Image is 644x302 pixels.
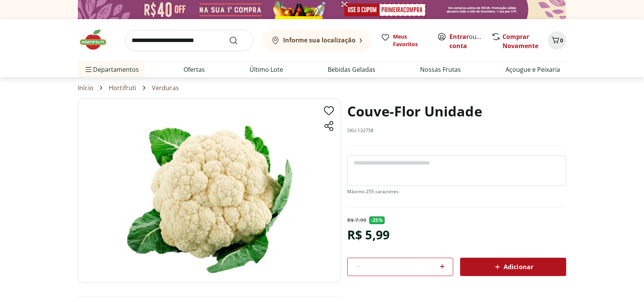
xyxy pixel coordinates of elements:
a: Nossas Frutas [420,65,461,74]
img: Couve-Flor Unidade [78,99,341,283]
a: Bebidas Geladas [328,65,375,74]
p: SKU: 132758 [347,128,374,134]
input: search [125,30,253,51]
span: Departamentos [84,60,139,79]
span: 0 [560,37,563,44]
a: Início [78,84,93,91]
span: Meus Favoritos [393,33,428,48]
a: Último Lote [250,65,283,74]
a: Verduras [152,84,179,91]
button: Submit Search [229,36,247,45]
a: Entrar [449,32,469,41]
button: Informe sua localização [262,30,372,51]
h1: Couve-Flor Unidade [347,99,482,124]
span: ou [449,32,483,50]
a: Hortifruti [109,84,137,91]
button: Carrinho [548,31,566,50]
button: Adicionar [460,258,566,276]
b: Informe sua localização [283,36,356,44]
span: Adicionar [493,262,533,271]
a: Ofertas [184,65,205,74]
p: R$ 7,99 [347,216,366,224]
span: - 25 % [369,216,385,224]
a: Criar conta [449,32,491,50]
img: Hortifruti [78,28,116,51]
a: Comprar Novamente [502,32,538,50]
a: Meus Favoritos [381,33,428,48]
div: R$ 5,99 [347,224,390,245]
button: Menu [84,60,93,79]
a: Açougue e Peixaria [506,65,560,74]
